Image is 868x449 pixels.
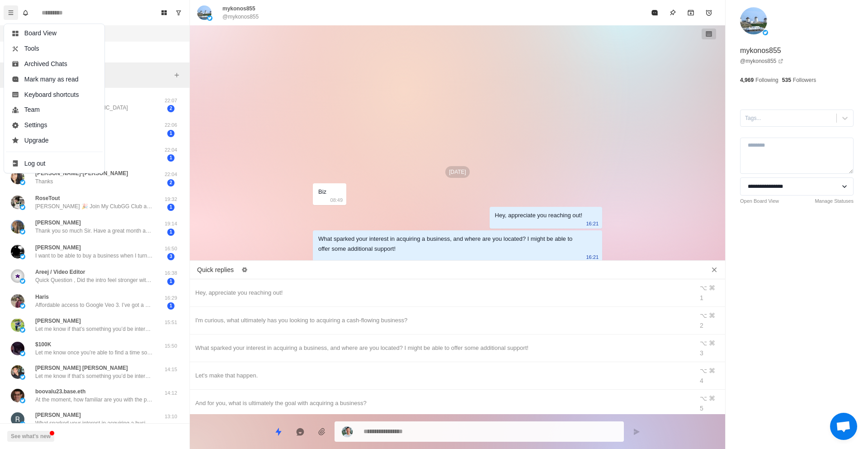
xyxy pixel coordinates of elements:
[11,318,24,332] img: picture
[11,220,24,234] img: picture
[682,4,700,22] button: Archive
[197,265,234,275] p: Quick replies
[197,5,212,20] img: picture
[35,396,153,404] p: At the moment, how familiar are you with the process of buying a business?
[237,263,252,277] button: Edit quick replies
[35,219,81,227] p: [PERSON_NAME]
[815,197,854,205] a: Manage Statuses
[7,431,54,442] button: See what's new
[664,4,682,22] button: Pin
[318,234,582,254] div: What sparked your interest in acquiring a business, and where are you located? I might be able to...
[35,317,81,325] p: [PERSON_NAME]
[35,349,153,357] p: Let me know once you’re able to find a time so I can confirm that on my end + shoot over the pre-...
[20,303,25,309] img: picture
[586,252,599,262] p: 16:21
[160,196,182,203] p: 19:32
[782,76,791,84] p: 535
[35,364,128,372] p: [PERSON_NAME] [PERSON_NAME]
[11,269,24,283] img: picture
[160,121,182,129] p: 22:06
[755,76,778,84] p: Following
[700,283,720,303] div: ⌥ ⌘ 1
[35,177,53,186] p: Thanks
[157,5,171,20] button: Board View
[342,426,353,437] img: picture
[707,263,722,277] button: Close quick replies
[35,340,51,349] p: $100K
[11,171,24,184] img: picture
[160,366,182,373] p: 14:15
[160,269,182,277] p: 16:38
[171,5,186,20] button: Show unread conversations
[20,254,25,259] img: picture
[195,315,688,325] div: I'm curious, what ultimately has you looking to acquiring a cash-flowing business?
[222,5,255,13] p: mykonos855
[11,294,24,308] img: picture
[160,294,182,302] p: 16:29
[740,7,767,34] img: picture
[35,169,128,177] p: [PERSON_NAME]-[PERSON_NAME]
[195,398,688,408] div: And for you, what is ultimately the goal with acquiring a business?
[195,343,688,353] div: What sparked your interest in acquiring a business, and where are you located? I might be able to...
[700,338,720,358] div: ⌥ ⌘ 3
[20,278,25,284] img: picture
[171,70,182,81] button: Add filters
[35,419,153,427] p: What sparked your interest in acquiring a business, and where are you located? I might be able to...
[740,57,783,65] a: @mykonos855
[740,197,779,205] a: Open Board View
[646,4,664,22] button: Mark as read
[35,252,153,260] p: I want to be able to buy a business when I turn [DEMOGRAPHIC_DATA] [DATE]
[445,166,470,178] p: [DATE]
[35,301,153,309] p: Affordable access to Google Veo 3. I’ve got a way to get you on the Google Veo 3 Ultra Plan for w...
[35,268,85,276] p: Areej / Video Editor
[700,310,720,330] div: ⌥ ⌘ 2
[35,411,81,419] p: [PERSON_NAME]
[20,351,25,356] img: picture
[160,97,182,105] p: 22:07
[793,76,816,84] p: Followers
[207,15,212,21] img: picture
[4,5,18,20] button: Menu
[20,374,25,380] img: picture
[20,398,25,403] img: picture
[167,204,175,211] span: 1
[167,179,175,186] span: 2
[160,220,182,228] p: 19:14
[167,278,175,285] span: 1
[830,413,857,440] a: Open chat
[160,146,182,154] p: 22:04
[35,293,49,301] p: Haris
[330,195,343,205] p: 08:49
[11,365,24,379] img: picture
[700,393,720,413] div: ⌥ ⌘ 5
[318,187,326,197] div: Biz
[167,229,175,236] span: 1
[11,389,24,402] img: picture
[167,154,175,162] span: 1
[35,227,153,235] p: Thank you so much Sir. Have a great month ahead.
[35,194,60,202] p: RoseTout
[167,302,175,310] span: 1
[11,412,24,426] img: picture
[20,205,25,210] img: picture
[291,423,309,441] button: Reply with AI
[11,245,24,258] img: picture
[700,4,718,22] button: Add reminder
[20,229,25,234] img: picture
[627,423,646,441] button: Send message
[11,196,24,209] img: picture
[195,371,688,381] div: Let's make that happen.
[35,325,153,333] p: Let me know if that’s something you’d be interested in and I can set you up on a call with my con...
[20,327,25,333] img: picture
[495,210,582,220] div: Hey, appreciate you reaching out!
[167,105,175,112] span: 2
[160,389,182,397] p: 14:12
[160,319,182,326] p: 15:51
[222,13,259,21] p: @mykonos855
[740,45,781,56] p: mykonos855
[20,421,25,427] img: picture
[167,130,175,137] span: 1
[195,288,688,298] div: Hey, appreciate you reaching out!
[35,387,85,396] p: boovalu23.base.eth
[35,202,153,210] p: [PERSON_NAME] 🎉 Join My ClubGG Club and Get Free Chips! We’re excited to invite you to my ClubGG ...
